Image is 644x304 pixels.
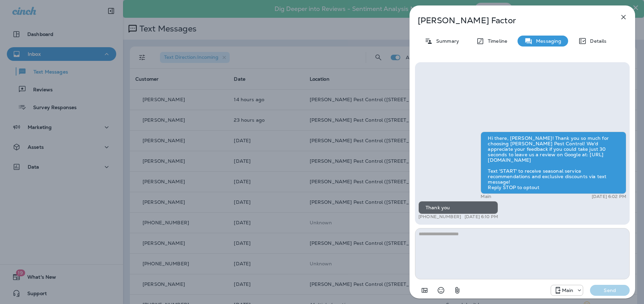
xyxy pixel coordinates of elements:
p: [PERSON_NAME] Factor [418,16,604,25]
p: [DATE] 6:02 PM [592,194,626,199]
button: Add in a premade template [418,283,431,297]
p: Summary [433,38,459,44]
p: Messaging [533,38,561,44]
p: Details [587,38,606,44]
div: +1 (480) 400-1835 [551,286,583,294]
p: Main [481,194,491,199]
p: [DATE] 6:10 PM [465,214,498,220]
p: [PHONE_NUMBER] [418,214,461,220]
button: Select an emoji [434,283,448,297]
p: Timeline [484,38,507,44]
div: Hi there, [PERSON_NAME]! Thank you so much for choosing [PERSON_NAME] Pest Control! We'd apprecia... [481,132,626,194]
div: Thank you [418,201,498,214]
p: Main [562,288,574,293]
